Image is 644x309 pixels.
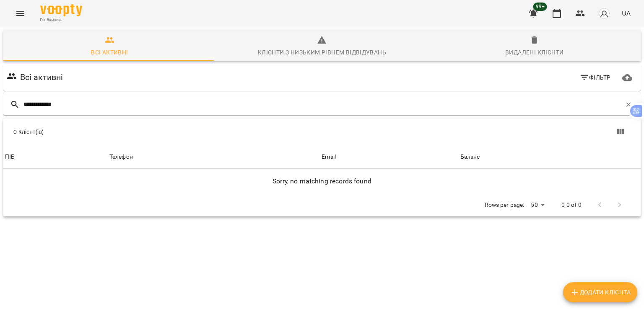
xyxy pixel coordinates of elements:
[561,201,582,209] p: 0-0 of 0
[109,152,319,162] span: Телефон
[322,152,336,162] div: Email
[40,4,82,16] img: Voopty Logo
[5,152,106,162] span: ПІБ
[10,3,30,23] button: Menu
[5,175,639,187] h6: Sorry, no matching records found
[109,152,133,162] div: Телефон
[598,8,610,19] img: avatar_s.png
[5,152,15,162] div: Sort
[460,152,639,162] span: Баланс
[109,152,133,162] div: Sort
[322,152,336,162] div: Sort
[533,3,547,11] span: 99+
[13,128,327,136] div: 0 Клієнт(ів)
[91,47,128,57] div: Всі активні
[5,152,15,162] div: ПІБ
[622,9,631,18] span: UA
[258,47,386,57] div: Клієнти з низьким рівнем відвідувань
[579,72,611,82] span: Фільтр
[576,70,614,85] button: Фільтр
[505,47,563,57] div: Видалені клієнти
[40,17,82,23] span: For Business
[618,5,634,21] button: UA
[322,152,457,162] span: Email
[610,122,631,142] button: Вигляд колонок
[485,201,524,209] p: Rows per page:
[20,71,63,84] h6: Всі активні
[460,152,480,162] div: Sort
[3,118,641,145] div: Table Toolbar
[460,152,480,162] div: Баланс
[527,199,548,211] div: 50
